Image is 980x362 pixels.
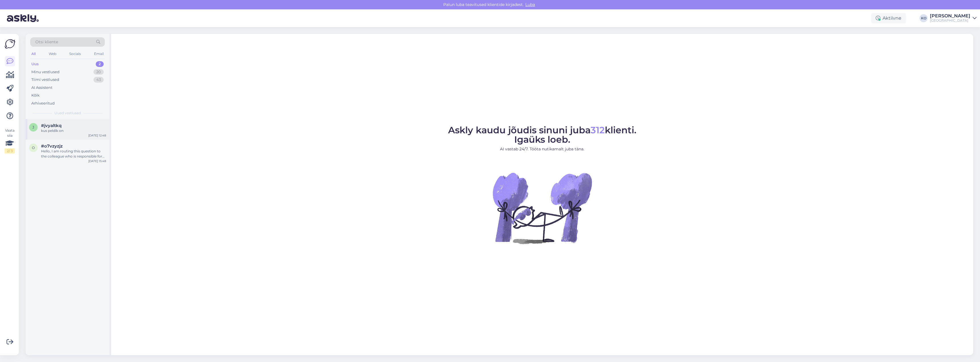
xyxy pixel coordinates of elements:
span: #jvyaltkq [41,123,62,128]
div: Web [48,50,58,58]
span: #o7vzyzjz [41,144,63,149]
img: Askly Logo [5,38,15,49]
span: o [32,146,35,150]
div: [DATE] 15:48 [88,159,106,163]
div: Kõik [31,93,40,98]
div: Vaata siia [5,128,15,154]
img: No Chat active [491,157,593,259]
div: Arhiveeritud [31,101,55,106]
div: Minu vestlused [31,69,60,75]
div: Email [93,50,105,58]
div: Socials [68,50,82,58]
span: Otsi kliente [35,39,58,45]
div: AI Assistent [31,85,52,91]
span: Luba [524,2,537,7]
div: 2 [96,61,104,67]
div: [PERSON_NAME] [930,14,970,18]
div: 20 [93,69,104,75]
span: Askly kaudu jõudis sinuni juba klienti. Igaüks loeb. [448,124,636,145]
div: [GEOGRAPHIC_DATA] [930,18,970,23]
div: Hello, I am routing this question to the colleague who is responsible for this topic. The reply m... [41,149,106,159]
div: kus peldik on [41,128,106,133]
div: KO [920,14,928,22]
p: AI vastab 24/7. Tööta nutikamalt juba täna. [448,146,636,152]
a: [PERSON_NAME][GEOGRAPHIC_DATA] [930,14,977,23]
div: Tiimi vestlused [31,77,59,83]
div: 43 [93,77,104,83]
span: 312 [591,124,605,136]
span: Uued vestlused [54,111,81,116]
div: Uus [31,61,39,67]
div: All [30,50,37,58]
div: [DATE] 12:48 [88,133,106,138]
span: j [32,125,34,129]
div: 2 / 3 [5,148,15,154]
div: Aktiivne [871,13,906,23]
